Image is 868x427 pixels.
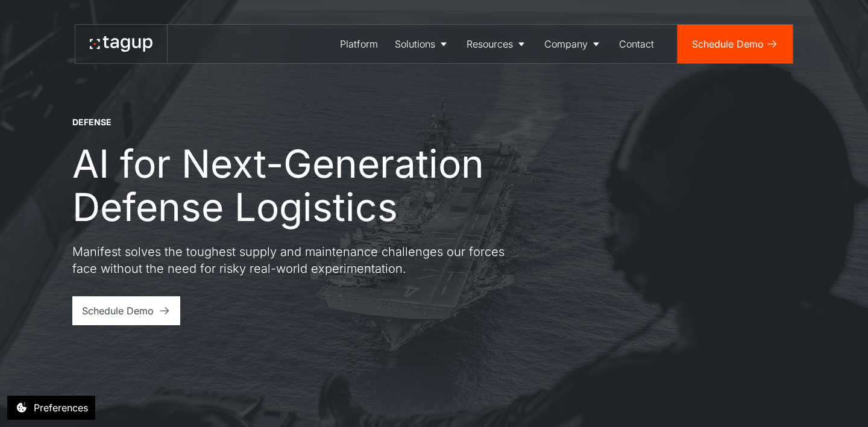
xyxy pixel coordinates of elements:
[619,37,654,51] div: Contact
[692,37,764,51] div: Schedule Demo
[678,25,793,63] a: Schedule Demo
[544,37,588,51] div: Company
[72,296,180,325] a: Schedule Demo
[34,401,88,415] div: Preferences
[82,304,154,318] div: Schedule Demo
[72,243,506,277] p: Manifest solves the toughest supply and maintenance challenges our forces face without the need f...
[536,25,611,63] a: Company
[340,37,378,51] div: Platform
[72,116,112,128] div: DEFENSE
[467,37,513,51] div: Resources
[72,142,579,229] h1: AI for Next-Generation Defense Logistics
[458,25,536,63] a: Resources
[611,25,662,63] a: Contact
[395,37,435,51] div: Solutions
[332,25,386,63] a: Platform
[386,25,458,63] a: Solutions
